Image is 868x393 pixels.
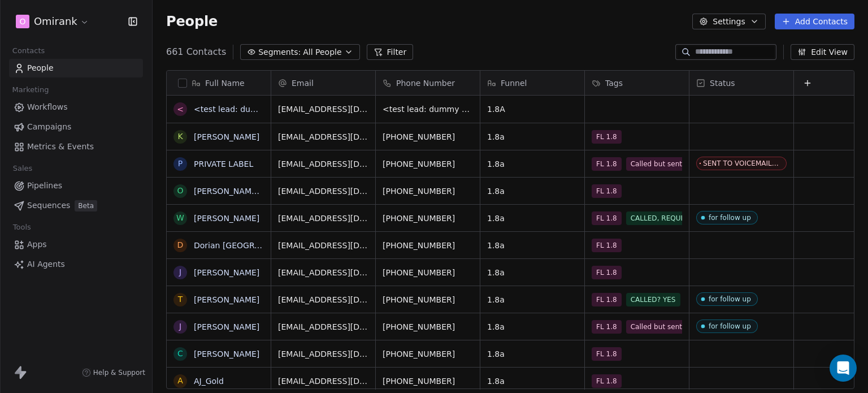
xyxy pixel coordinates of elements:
[278,321,368,332] span: [EMAIL_ADDRESS][DOMAIN_NAME]
[487,348,578,360] span: 1.8a
[487,158,578,170] span: 1.8a
[8,219,36,236] span: Tools
[194,105,352,114] a: <test lead: dummy data for full_name>
[592,320,622,334] span: FL 1.8
[487,185,578,197] span: 1.8a
[592,347,622,361] span: FL 1.8
[709,214,751,222] div: for follow up
[177,103,184,115] div: <
[689,71,793,95] div: Status
[487,294,578,305] span: 1.8a
[278,348,368,360] span: [EMAIL_ADDRESS][DOMAIN_NAME]
[592,184,622,198] span: FL 1.8
[383,321,473,332] span: [PHONE_NUMBER]
[396,77,455,89] span: Phone Number
[75,200,97,211] span: Beta
[278,103,368,115] span: [EMAIL_ADDRESS][DOMAIN_NAME]
[487,240,578,251] span: 1.8a
[167,96,271,390] div: grid
[27,62,54,74] span: People
[480,71,584,95] div: Funnel
[383,131,473,142] span: [PHONE_NUMBER]
[592,211,622,225] span: FL 1.8
[166,45,226,59] span: 661 Contacts
[592,239,622,252] span: FL 1.8
[27,258,65,270] span: AI Agents
[194,377,224,386] a: AJ_Gold
[9,255,143,274] a: AI Agents
[19,16,25,27] span: O
[27,180,62,192] span: Pipelines
[501,77,527,89] span: Funnel
[194,268,259,277] a: [PERSON_NAME]
[176,212,184,224] div: W
[278,158,368,170] span: [EMAIL_ADDRESS][DOMAIN_NAME]
[278,213,368,224] span: [EMAIL_ADDRESS][DOMAIN_NAME]
[9,176,143,195] a: Pipelines
[592,266,622,279] span: FL 1.8
[487,375,578,387] span: 1.8a
[82,368,145,377] a: Help & Support
[626,157,717,171] span: Called but sent to VOICEMAIL
[710,77,735,89] span: Status
[703,159,780,167] div: SENT TO VOICEMAIL/NOT AVAILABLE/CANNOT BE REACHED
[367,44,414,60] button: Filter
[383,348,473,360] span: [PHONE_NUMBER]
[292,77,314,89] span: Email
[709,295,751,303] div: for follow up
[278,267,368,278] span: [EMAIL_ADDRESS][DOMAIN_NAME]
[383,103,473,115] span: <test lead: dummy data for phone>
[9,196,143,215] a: SequencesBeta
[27,141,94,153] span: Metrics & Events
[27,121,71,133] span: Campaigns
[278,375,368,387] span: [EMAIL_ADDRESS][DOMAIN_NAME]
[487,213,578,224] span: 1.8a
[194,132,259,141] a: [PERSON_NAME]
[692,14,765,29] button: Settings
[383,267,473,278] span: [PHONE_NUMBER]
[179,321,181,332] div: J
[179,266,181,278] div: J
[194,295,259,304] a: [PERSON_NAME]
[34,14,77,29] span: Omirank
[194,187,328,196] a: [PERSON_NAME] [PERSON_NAME]
[205,77,245,89] span: Full Name
[709,322,751,330] div: for follow up
[194,159,253,169] a: PRIVATE LABEL
[278,240,368,251] span: [EMAIL_ADDRESS][DOMAIN_NAME]
[487,267,578,278] span: 1.8a
[376,71,480,95] div: Phone Number
[626,211,717,225] span: CALLED, REQUESTED CALL BACK
[177,131,183,142] div: K
[775,14,854,29] button: Add Contacts
[487,321,578,332] span: 1.8a
[626,320,717,334] span: Called but sent to VOICEMAIL
[9,59,143,77] a: People
[9,118,143,136] a: Campaigns
[383,158,473,170] span: [PHONE_NUMBER]
[383,375,473,387] span: [PHONE_NUMBER]
[592,130,622,144] span: FL 1.8
[7,42,50,59] span: Contacts
[177,348,183,360] div: C
[9,137,143,156] a: Metrics & Events
[166,13,218,30] span: People
[585,71,689,95] div: Tags
[271,96,855,390] div: grid
[258,46,301,58] span: Segments:
[487,103,578,115] span: 1.8A
[167,71,271,95] div: Full Name
[177,375,183,387] div: A
[194,322,259,331] a: [PERSON_NAME]
[278,131,368,142] span: [EMAIL_ADDRESS][DOMAIN_NAME]
[27,239,47,251] span: Apps
[177,239,184,251] div: D
[592,374,622,388] span: FL 1.8
[27,200,70,211] span: Sequences
[194,349,259,359] a: [PERSON_NAME]
[383,213,473,224] span: [PHONE_NUMBER]
[178,158,183,170] div: P
[7,81,54,98] span: Marketing
[303,46,341,58] span: All People
[383,185,473,197] span: [PHONE_NUMBER]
